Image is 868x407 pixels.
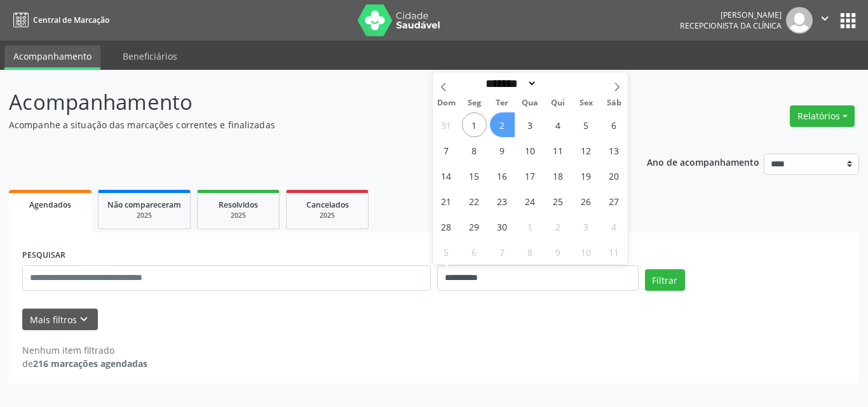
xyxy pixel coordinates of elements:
[518,138,543,163] span: Setembro 10, 2025
[490,138,515,163] span: Setembro 9, 2025
[602,214,627,239] span: Outubro 4, 2025
[574,189,599,213] span: Setembro 26, 2025
[482,77,538,90] select: Month
[462,239,487,264] span: Outubro 6, 2025
[9,118,604,131] p: Acompanhe a situação das marcações correntes e finalizadas
[518,239,543,264] span: Outubro 8, 2025
[22,344,147,357] div: Nenhum item filtrado
[490,112,515,137] span: Setembro 2, 2025
[462,112,487,137] span: Setembro 1, 2025
[790,105,855,127] button: Relatórios
[518,189,543,213] span: Setembro 24, 2025
[518,214,543,239] span: Outubro 1, 2025
[107,211,181,220] div: 2025
[434,112,459,137] span: Agosto 31, 2025
[9,10,109,30] a: Central de Marcação
[460,99,488,107] span: Seg
[574,138,599,163] span: Setembro 12, 2025
[462,189,487,213] span: Setembro 22, 2025
[574,112,599,137] span: Setembro 5, 2025
[574,239,599,264] span: Outubro 10, 2025
[602,239,627,264] span: Outubro 11, 2025
[488,99,516,107] span: Ter
[434,214,459,239] span: Setembro 28, 2025
[114,45,186,67] a: Beneficiários
[490,189,515,213] span: Setembro 23, 2025
[462,163,487,188] span: Setembro 15, 2025
[33,15,109,25] span: Central de Marcação
[219,199,258,210] span: Resolvidos
[33,357,147,370] strong: 216 marcações agendadas
[602,189,627,213] span: Setembro 27, 2025
[813,7,837,34] button: 
[786,7,813,34] img: img
[516,99,544,107] span: Qua
[207,211,270,220] div: 2025
[546,112,571,137] span: Setembro 4, 2025
[433,99,461,107] span: Dom
[22,357,147,370] div: de
[518,112,543,137] span: Setembro 3, 2025
[462,138,487,163] span: Setembro 8, 2025
[107,199,181,210] span: Não compareceram
[462,214,487,239] span: Setembro 29, 2025
[537,77,579,90] input: Year
[544,99,572,107] span: Qui
[434,239,459,264] span: Outubro 5, 2025
[490,239,515,264] span: Outubro 7, 2025
[546,138,571,163] span: Setembro 11, 2025
[574,163,599,188] span: Setembro 19, 2025
[645,269,685,291] button: Filtrar
[77,312,91,326] i: keyboard_arrow_down
[680,20,782,31] span: Recepcionista da clínica
[9,86,604,118] p: Acompanhamento
[490,163,515,188] span: Setembro 16, 2025
[546,189,571,213] span: Setembro 25, 2025
[22,309,98,331] button: Mais filtroskeyboard_arrow_down
[602,112,627,137] span: Setembro 6, 2025
[680,10,782,20] div: [PERSON_NAME]
[837,10,859,32] button: apps
[4,45,100,70] a: Acompanhamento
[600,99,628,107] span: Sáb
[434,189,459,213] span: Setembro 21, 2025
[434,138,459,163] span: Setembro 7, 2025
[29,199,71,210] span: Agendados
[572,99,600,107] span: Sex
[602,138,627,163] span: Setembro 13, 2025
[518,163,543,188] span: Setembro 17, 2025
[295,211,359,220] div: 2025
[647,154,759,170] p: Ano de acompanhamento
[574,214,599,239] span: Outubro 3, 2025
[546,239,571,264] span: Outubro 9, 2025
[306,199,349,210] span: Cancelados
[546,214,571,239] span: Outubro 2, 2025
[602,163,627,188] span: Setembro 20, 2025
[490,214,515,239] span: Setembro 30, 2025
[22,246,65,265] label: PESQUISAR
[546,163,571,188] span: Setembro 18, 2025
[434,163,459,188] span: Setembro 14, 2025
[818,11,832,25] i: 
